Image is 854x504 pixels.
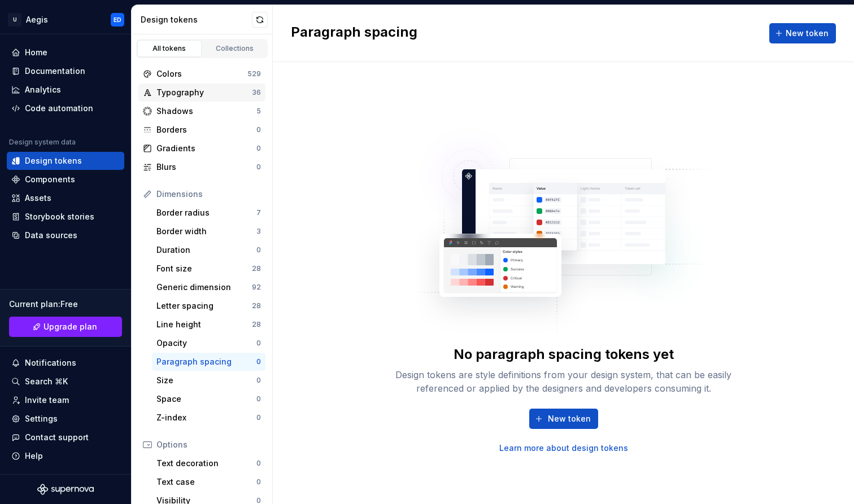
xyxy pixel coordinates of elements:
[7,226,124,244] a: Data sources
[152,241,265,259] a: Duration0
[7,428,124,446] button: Contact support
[8,13,21,27] div: U
[156,226,256,237] div: Border width
[138,65,265,83] a: Colors529
[769,23,836,43] button: New token
[152,278,265,296] a: Generic dimension92
[152,409,265,427] a: Z-index0
[25,47,47,58] div: Home
[256,413,261,422] div: 0
[156,338,256,349] div: Opacity
[25,103,93,114] div: Code automation
[548,413,591,424] span: New token
[25,174,75,185] div: Components
[252,283,261,292] div: 92
[25,155,82,166] div: Design tokens
[256,208,261,217] div: 7
[141,14,252,25] div: Design tokens
[25,211,94,222] div: Storybook stories
[7,372,124,391] button: Search ⌘K
[207,44,263,53] div: Collections
[138,139,265,157] a: Gradients0
[152,222,265,240] a: Border width3
[256,246,261,255] div: 0
[138,84,265,102] a: Typography36
[7,410,124,428] a: Settings
[252,264,261,273] div: 28
[156,439,261,450] div: Options
[156,282,252,293] div: Generic dimension
[156,476,256,488] div: Text case
[529,409,598,429] button: New token
[7,170,124,189] a: Components
[152,454,265,472] a: Text decoration0
[383,368,744,395] div: Design tokens are style definitions from your design system, that can be easily referenced or app...
[291,23,417,43] h2: Paragraph spacing
[252,320,261,329] div: 28
[156,319,252,330] div: Line height
[7,43,124,62] a: Home
[25,357,76,369] div: Notifications
[152,315,265,334] a: Line height28
[141,44,198,53] div: All tokens
[786,28,829,39] span: New token
[7,208,124,226] a: Storybook stories
[156,124,256,135] div: Borders
[25,376,68,387] div: Search ⌘K
[256,125,261,134] div: 0
[256,459,261,468] div: 0
[7,354,124,372] button: Notifications
[256,395,261,404] div: 0
[252,301,261,310] div: 28
[156,393,256,405] div: Space
[138,102,265,120] a: Shadows5
[9,317,122,337] a: Upgrade plan
[25,432,89,443] div: Contact support
[156,68,247,80] div: Colors
[7,447,124,465] button: Help
[156,106,256,117] div: Shadows
[37,484,94,495] svg: Supernova Logo
[156,161,256,173] div: Blurs
[156,356,256,367] div: Paragraph spacing
[156,143,256,154] div: Gradients
[26,14,48,25] div: Aegis
[25,84,61,95] div: Analytics
[256,357,261,366] div: 0
[25,230,77,241] div: Data sources
[156,207,256,218] div: Border radius
[25,65,85,77] div: Documentation
[156,458,256,469] div: Text decoration
[152,204,265,222] a: Border radius7
[256,107,261,116] div: 5
[256,477,261,487] div: 0
[247,69,261,78] div: 529
[25,395,69,406] div: Invite team
[152,390,265,408] a: Space0
[256,227,261,236] div: 3
[25,413,58,424] div: Settings
[25,450,43,462] div: Help
[256,144,261,153] div: 0
[156,300,252,312] div: Letter spacing
[156,375,256,386] div: Size
[7,152,124,170] a: Design tokens
[156,263,252,274] div: Font size
[152,334,265,352] a: Opacity0
[252,88,261,97] div: 36
[156,189,261,200] div: Dimensions
[152,297,265,315] a: Letter spacing28
[152,260,265,278] a: Font size28
[7,81,124,99] a: Analytics
[138,158,265,176] a: Blurs0
[43,321,97,332] span: Upgrade plan
[7,62,124,80] a: Documentation
[138,121,265,139] a: Borders0
[156,87,252,98] div: Typography
[7,391,124,409] a: Invite team
[152,371,265,389] a: Size0
[454,345,674,363] div: No paragraph spacing tokens yet
[9,299,122,310] div: Current plan : Free
[9,138,76,147] div: Design system data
